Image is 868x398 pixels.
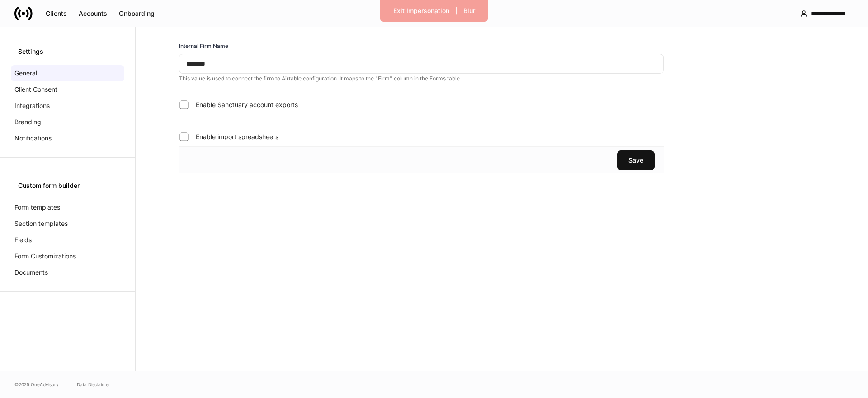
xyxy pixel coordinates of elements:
[11,65,124,81] a: General
[14,219,68,228] p: Section templates
[14,381,59,388] span: © 2025 OneAdvisory
[196,100,298,109] span: Enable Sanctuary account exports
[18,47,117,56] div: Settings
[119,10,155,17] div: Onboarding
[196,132,278,141] span: Enable import spreadsheets
[628,157,643,164] div: Save
[458,4,481,18] button: Blur
[73,6,113,21] button: Accounts
[11,215,124,232] a: Section templates
[40,6,73,21] button: Clients
[463,8,475,14] div: Blur
[14,252,76,261] p: Form Customizations
[11,130,124,146] a: Notifications
[11,248,124,264] a: Form Customizations
[179,75,664,82] p: This value is used to connect the firm to Airtable configuration. It maps to the "Firm" column in...
[14,85,57,94] p: Client Consent
[14,235,32,244] p: Fields
[14,69,37,78] p: General
[11,114,124,130] a: Branding
[179,42,228,50] h6: Internal Firm Name
[11,98,124,114] a: Integrations
[11,199,124,215] a: Form templates
[18,181,117,190] div: Custom form builder
[14,101,50,110] p: Integrations
[11,81,124,98] a: Client Consent
[11,232,124,248] a: Fields
[79,10,107,17] div: Accounts
[14,268,48,277] p: Documents
[14,117,41,126] p: Branding
[387,4,455,18] button: Exit Impersonation
[14,203,60,212] p: Form templates
[77,381,110,388] a: Data Disclaimer
[393,8,449,14] div: Exit Impersonation
[46,10,67,17] div: Clients
[11,264,124,281] a: Documents
[14,134,52,143] p: Notifications
[617,150,655,170] button: Save
[113,6,160,21] button: Onboarding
